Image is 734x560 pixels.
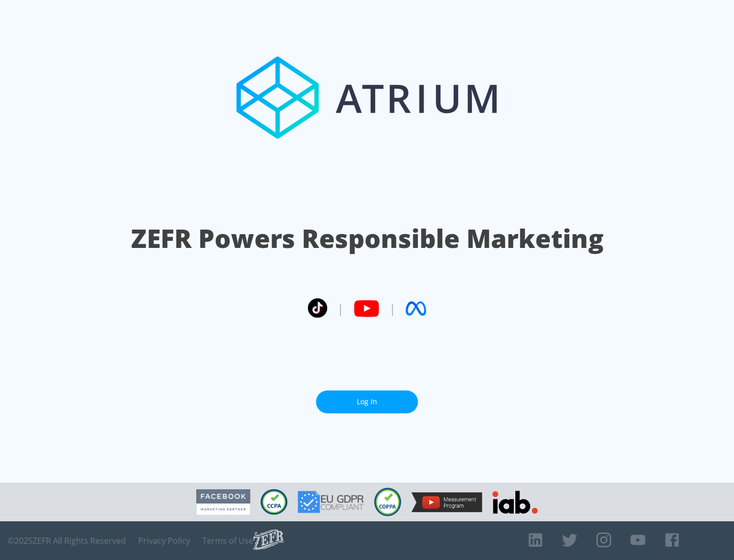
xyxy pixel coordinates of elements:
img: YouTube Measurement Program [411,492,482,512]
a: Terms of Use [202,536,253,546]
h1: ZEFR Powers Responsible Marketing [131,221,604,256]
img: GDPR Compliant [298,491,364,513]
img: Facebook Marketing Partner [196,489,250,515]
span: | [337,301,344,316]
img: CCPA Compliant [260,489,287,515]
span: | [389,301,396,316]
a: Log In [316,390,418,413]
span: © 2025 ZEFR All Rights Reserved [8,536,126,546]
img: IAB [492,491,538,514]
img: COPPA Compliant [374,488,401,516]
a: Privacy Policy [138,536,190,546]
